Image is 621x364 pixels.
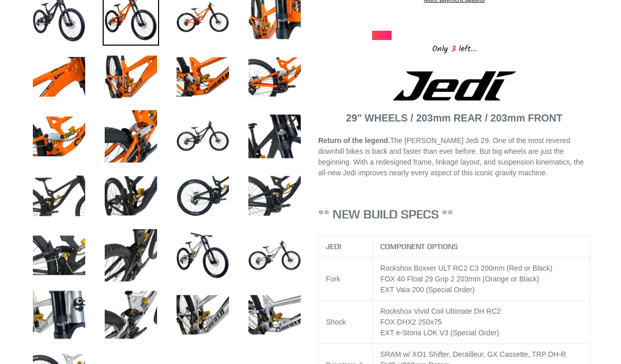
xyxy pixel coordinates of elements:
[246,287,303,343] img: Load image into Gallery viewer, JEDI 29 - Complete Bike
[380,329,499,337] span: EXT e-Storia LOK V3 (Special Order)
[31,108,87,165] img: Load image into Gallery viewer, JEDI 29 - Complete Bike
[380,307,501,315] span: Rockshox Vivid Coil Ultimate DH RC2
[380,286,475,294] span: EXT Vaia 200 (Special Order)
[246,227,303,284] img: Load image into Gallery viewer, JEDI 29 - Complete Bike
[31,168,87,224] img: Load image into Gallery viewer, JEDI 29 - Complete Bike
[103,49,159,105] img: Load image into Gallery viewer, JEDI 29 - Complete Bike
[380,264,553,272] span: Rockshox Boxxer ULT RC2 C3 200mm (Red or Black)
[31,49,87,105] img: Load image into Gallery viewer, JEDI 29 - Complete Bike
[103,287,159,343] img: Load image into Gallery viewer, JEDI 29 - Complete Bike
[174,287,231,343] img: Load image into Gallery viewer, JEDI 29 - Complete Bike
[174,227,231,284] img: Load image into Gallery viewer, JEDI 29 - Complete Bike
[373,236,590,257] th: COMPONENT OPTIONS
[174,108,231,165] img: Load image into Gallery viewer, JEDI 29 - Complete Bike
[246,168,303,224] img: Load image into Gallery viewer, JEDI 29 - Complete Bike
[319,300,373,343] td: Shock
[103,168,159,224] img: Load image into Gallery viewer, JEDI 29 - Complete Bike
[372,40,536,56] div: Only left...
[174,168,231,224] img: Load image into Gallery viewer, JEDI 29 - Complete Bike
[31,287,87,343] img: Load image into Gallery viewer, JEDI 29 - Complete Bike
[346,112,562,124] strong: 29" WHEELS / 203mm REAR / 203mm FRONT
[174,49,231,105] img: Load image into Gallery viewer, JEDI 29 - Complete Bike
[318,136,390,145] strong: Return of the legend.
[318,135,590,178] p: The [PERSON_NAME] Jedi 29. One of the most revered downhill bikes is back and faster than ever be...
[103,108,159,165] img: Load image into Gallery viewer, JEDI 29 - Complete Bike
[31,227,87,284] img: Load image into Gallery viewer, JEDI 29 - Complete Bike
[319,257,373,300] td: Fork
[246,49,303,105] img: Load image into Gallery viewer, JEDI 29 - Complete Bike
[246,108,303,165] img: Load image into Gallery viewer, JEDI 29 - Complete Bike
[380,275,539,283] span: FOX 40 Float 29 Grip 2 203mm (Orange or Black)
[103,227,159,284] img: Load image into Gallery viewer, JEDI 29 - Complete Bike
[393,71,516,100] img: Jedi Logo
[319,236,373,257] th: JEDI
[448,43,459,55] span: 3
[380,318,442,326] span: FOX DHX2 250x75
[318,207,590,221] h3: ** NEW BUILD SPECS **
